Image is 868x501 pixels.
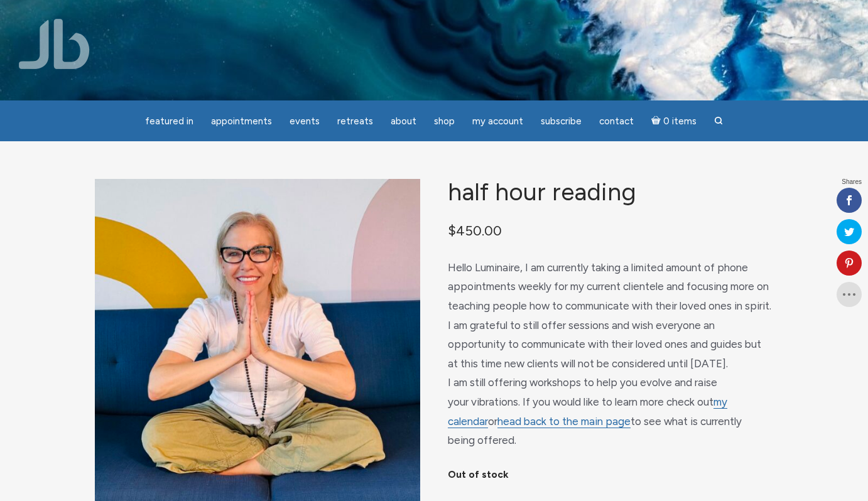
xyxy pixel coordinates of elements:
[497,415,631,428] a: head back to the main page
[533,109,589,134] a: Subscribe
[472,116,523,127] span: My Account
[330,109,381,134] a: Retreats
[599,116,634,127] span: Contact
[448,179,773,206] h1: Half Hour Reading
[337,116,373,127] span: Retreats
[145,116,193,127] span: featured in
[842,179,862,185] span: Shares
[651,116,663,127] i: Cart
[383,109,424,134] a: About
[663,117,697,126] span: 0 items
[448,261,771,446] span: Hello Luminaire, I am currently taking a limited amount of phone appointments weekly for my curre...
[282,109,327,134] a: Events
[448,222,456,239] span: $
[203,109,279,134] a: Appointments
[592,109,641,134] a: Contact
[391,116,416,127] span: About
[434,116,455,127] span: Shop
[138,109,201,134] a: featured in
[541,116,582,127] span: Subscribe
[448,396,727,428] a: my calendar
[465,109,531,134] a: My Account
[19,19,90,69] img: Jamie Butler. The Everyday Medium
[290,116,320,127] span: Events
[448,222,502,239] bdi: 450.00
[448,465,773,485] p: Out of stock
[211,116,272,127] span: Appointments
[644,108,704,134] a: Cart0 items
[426,109,462,134] a: Shop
